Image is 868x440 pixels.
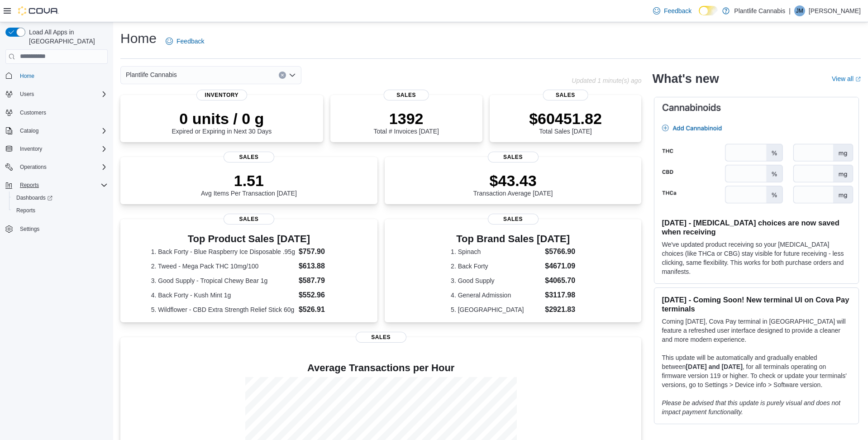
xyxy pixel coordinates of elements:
button: Reports [2,179,111,191]
button: Users [16,89,38,100]
div: Expired or Expiring in Next 30 Days [172,110,272,135]
dd: $552.96 [299,290,347,301]
a: Dashboards [9,191,111,204]
span: Customers [20,109,46,116]
span: Home [16,70,108,81]
a: Feedback [649,2,695,20]
span: Sales [488,214,539,225]
dd: $4671.09 [545,261,575,272]
p: This update will be automatically and gradually enabled between , for all terminals operating on ... [662,353,851,389]
a: Home [16,71,38,81]
nav: Complex example [5,66,108,259]
button: Inventory [2,143,111,155]
button: Home [2,69,111,82]
span: Dashboards [16,194,52,201]
img: Cova [18,6,59,15]
div: Avg Items Per Transaction [DATE] [201,172,297,197]
span: Sales [543,90,588,100]
span: Home [20,72,34,80]
p: Coming [DATE], Cova Pay terminal in [GEOGRAPHIC_DATA] will feature a refreshed user interface des... [662,317,851,344]
h3: [DATE] - [MEDICAL_DATA] choices are now saved when receiving [662,218,851,236]
button: Clear input [279,72,286,79]
p: | [789,5,791,16]
span: Plantlife Cannabis [126,69,177,80]
span: Users [20,91,34,98]
div: Janet Minty [794,5,805,16]
button: Operations [16,162,50,172]
span: Settings [20,225,39,233]
dt: 4. General Admission [451,291,541,300]
div: Total Sales [DATE] [529,110,602,135]
span: Sales [356,332,406,343]
span: Sales [383,90,429,100]
p: Plantlife Cannabis [734,5,785,16]
span: Feedback [664,6,692,15]
dt: 2. Back Forty [451,262,541,271]
span: Reports [20,182,39,189]
p: Updated 1 minute(s) ago [572,77,641,84]
a: Settings [16,224,43,234]
dd: $5766.90 [545,246,575,257]
button: Reports [16,180,43,191]
a: Feedback [162,32,208,50]
dt: 2. Tweed - Mega Pack THC 10mg/100 [151,262,295,271]
span: Inventory [196,90,247,100]
p: $43.43 [473,172,553,190]
a: Customers [16,107,50,118]
p: 1392 [373,110,439,128]
dt: 3. Good Supply - Tropical Chewy Bear 1g [151,276,295,285]
dd: $3117.98 [545,290,575,301]
dt: 4. Back Forty - Kush Mint 1g [151,291,295,300]
button: Inventory [16,143,46,154]
h3: Top Brand Sales [DATE] [451,234,575,244]
h4: Average Transactions per Hour [128,363,634,373]
span: Settings [16,223,108,234]
h2: What's new [652,72,719,86]
dd: $587.79 [299,275,347,286]
span: Inventory [20,145,42,153]
a: Reports [13,205,39,216]
span: Feedback [176,37,204,46]
button: Operations [2,161,111,173]
dt: 5. Wildflower - CBD Extra Strength Relief Stick 60g [151,305,295,314]
span: Catalog [20,127,38,134]
button: Customers [2,106,111,119]
dt: 1. Back Forty - Blue Raspberry Ice Disposable .95g [151,247,295,256]
span: Reports [13,205,108,216]
span: Sales [224,214,274,225]
span: Operations [20,163,47,171]
button: Catalog [2,124,111,137]
span: Catalog [16,125,108,136]
a: Dashboards [13,192,56,203]
span: Customers [16,107,108,118]
span: Reports [16,207,35,214]
dt: 1. Spinach [451,247,541,256]
div: Transaction Average [DATE] [473,172,553,197]
p: $60451.82 [529,110,602,128]
button: Catalog [16,125,42,136]
dd: $2921.83 [545,304,575,315]
a: View allExternal link [832,75,861,82]
span: Operations [16,162,108,172]
input: Dark Mode [699,6,718,15]
dd: $613.88 [299,261,347,272]
span: Sales [488,152,539,163]
button: Open list of options [289,72,296,79]
button: Settings [2,222,111,235]
dt: 5. [GEOGRAPHIC_DATA] [451,305,541,314]
dd: $4065.70 [545,275,575,286]
dd: $526.91 [299,304,347,315]
span: JM [796,5,803,16]
span: Users [16,89,108,100]
p: [PERSON_NAME] [809,5,861,16]
span: Inventory [16,143,108,154]
div: Total # Invoices [DATE] [373,110,439,135]
h3: [DATE] - Coming Soon! New terminal UI on Cova Pay terminals [662,295,851,313]
dt: 3. Good Supply [451,276,541,285]
span: Sales [224,152,274,163]
span: Reports [16,180,108,191]
h1: Home [120,29,157,48]
p: We've updated product receiving so your [MEDICAL_DATA] choices (like THCa or CBG) stay visible fo... [662,240,851,276]
svg: External link [855,77,861,82]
